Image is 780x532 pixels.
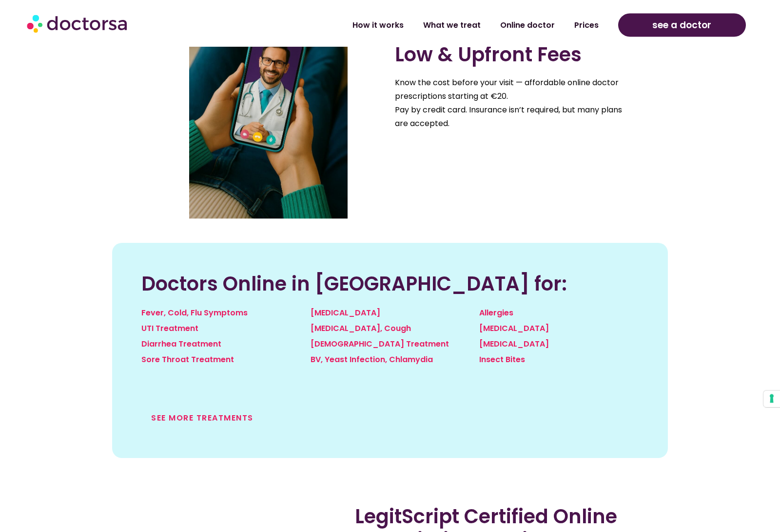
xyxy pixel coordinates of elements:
a: , Yeast Infection [321,354,385,366]
a: Online doctor [490,14,565,37]
a: Insect Bites [479,354,525,366]
a: BV [311,354,321,366]
a: Diarrhea Treatment [141,339,221,350]
a: , Chlamydia [385,354,433,366]
a: What we treat [413,14,490,37]
a: Allergies [479,308,513,319]
span: see a doctor [652,18,711,33]
a: [MEDICAL_DATA] [479,323,549,334]
p: Know the cost before your visit — affordable online doctor prescriptions starting at €20. Pay by ... [395,76,629,131]
h2: Low & Upfront Fees [395,43,629,67]
a: [MEDICAL_DATA], Cough [311,323,411,334]
a: See more treatments [151,413,253,424]
a: UTI Treatment [141,323,198,334]
a: Sore Throat Treatment [141,354,234,366]
a: Fever, Cold, Flu Symptoms [141,308,248,319]
a: [DEMOGRAPHIC_DATA] Treatment [311,339,449,350]
nav: Menu [205,14,608,37]
a: see a doctor [618,14,746,37]
a: Prices [565,14,608,37]
button: Your consent preferences for tracking technologies [763,391,780,407]
a: [MEDICAL_DATA] [311,308,380,319]
a: [MEDICAL_DATA] [479,339,549,350]
h2: Doctors Online in [GEOGRAPHIC_DATA] for: [141,273,639,296]
a: How it works [343,14,413,37]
